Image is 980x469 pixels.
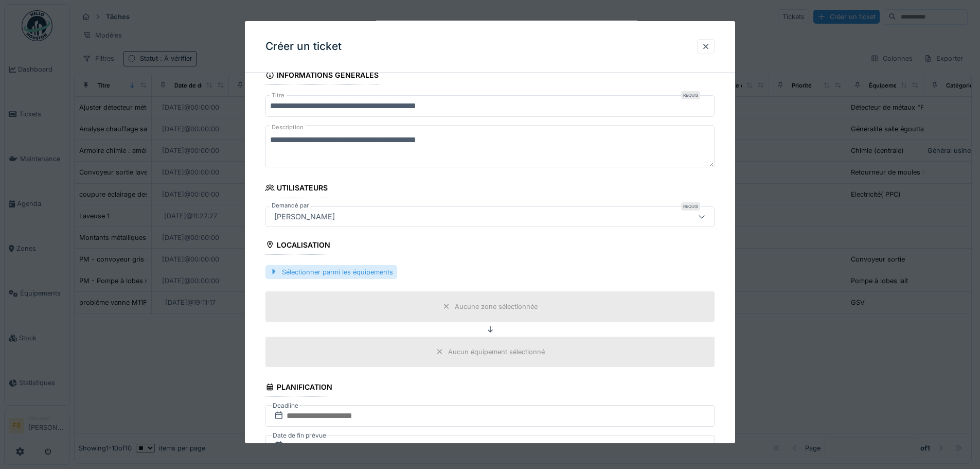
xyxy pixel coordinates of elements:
div: Aucune zone sélectionnée [455,302,538,311]
label: Demandé par [270,201,311,210]
div: Informations générales [265,67,379,85]
div: Requis [681,91,700,99]
div: Sélectionner parmi les équipements [265,265,397,279]
label: Date de fin prévue [272,430,327,441]
div: [PERSON_NAME] [270,211,339,222]
div: Aucun équipement sélectionné [448,347,545,357]
label: Description [270,121,306,134]
label: Deadline [272,400,299,411]
div: Requis [681,202,700,211]
div: Localisation [265,237,330,255]
div: Utilisateurs [265,180,328,198]
div: Planification [265,379,332,397]
h3: Créer un ticket [265,40,342,53]
label: Titre [270,91,287,100]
